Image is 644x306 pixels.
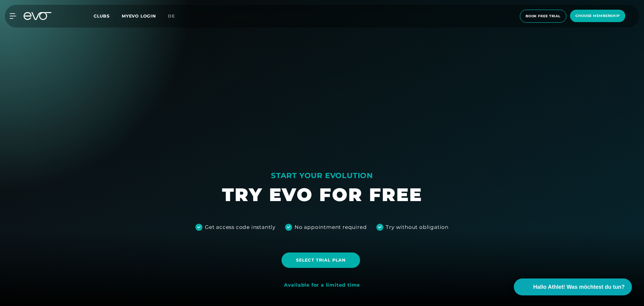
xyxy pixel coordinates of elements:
a: Clubs [94,13,122,19]
span: de [168,13,175,19]
div: Available for a limited time [284,282,360,288]
span: Clubs [94,13,110,19]
div: No appointment required [295,223,367,231]
span: book free trial [526,14,561,19]
a: Select trial plan [282,248,362,272]
div: START YOUR EVOLUTION [222,171,422,181]
a: choose membership [568,10,627,23]
a: book free trial [518,10,568,23]
h1: TRY EVO FOR FREE [222,183,422,207]
button: Hallo Athlet! Was möchtest du tun? [514,278,632,295]
a: de [168,13,182,20]
span: Select trial plan [296,257,346,263]
a: MYEVO LOGIN [122,13,156,19]
div: Try without obligation [386,223,449,231]
span: choose membership [575,13,620,18]
span: Hallo Athlet! Was möchtest du tun? [533,283,625,291]
div: Get access code instantly [205,223,275,231]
